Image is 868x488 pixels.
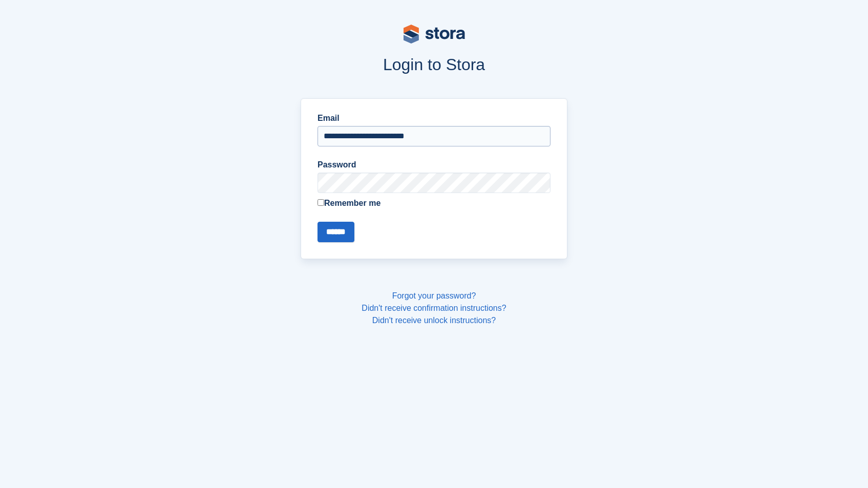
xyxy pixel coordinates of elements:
label: Remember me [317,197,551,209]
a: Didn't receive confirmation instructions? [362,304,506,312]
label: Password [317,159,551,171]
img: stora-logo-53a41332b3708ae10de48c4981b4e9114cc0af31d8433b30ea865607fb682f29.svg [404,25,465,44]
a: Didn't receive unlock instructions? [372,316,496,325]
label: Email [317,112,551,124]
h1: Login to Stora [105,55,763,74]
input: Remember me [317,199,324,206]
a: Forgot your password? [392,291,476,300]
